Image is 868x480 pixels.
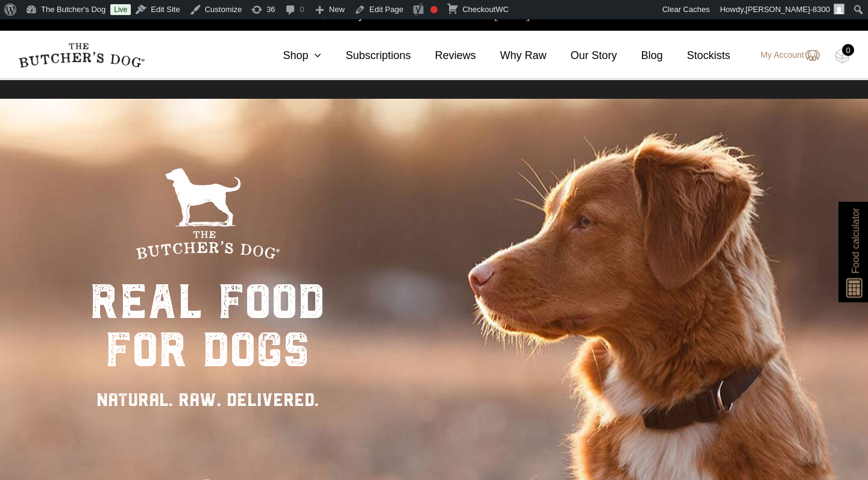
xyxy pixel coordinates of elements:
div: real food for dogs [90,278,325,374]
div: NATURAL. RAW. DELIVERED. [90,386,325,413]
a: Subscriptions [321,48,410,64]
span: [PERSON_NAME]-8300 [746,5,830,14]
div: Focus keyphrase not set [430,6,438,13]
a: My Account [749,48,820,63]
span: Food calculator [848,208,863,273]
a: close [848,7,856,22]
a: Stockists [663,48,731,64]
a: Our Story [547,48,617,64]
a: Shop [259,48,321,64]
a: Why Raw [476,48,547,64]
div: 0 [842,44,854,56]
a: Blog [617,48,663,64]
a: Reviews [410,48,476,64]
a: Live [110,4,131,15]
img: TBD_Cart-Empty.png [835,48,850,64]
